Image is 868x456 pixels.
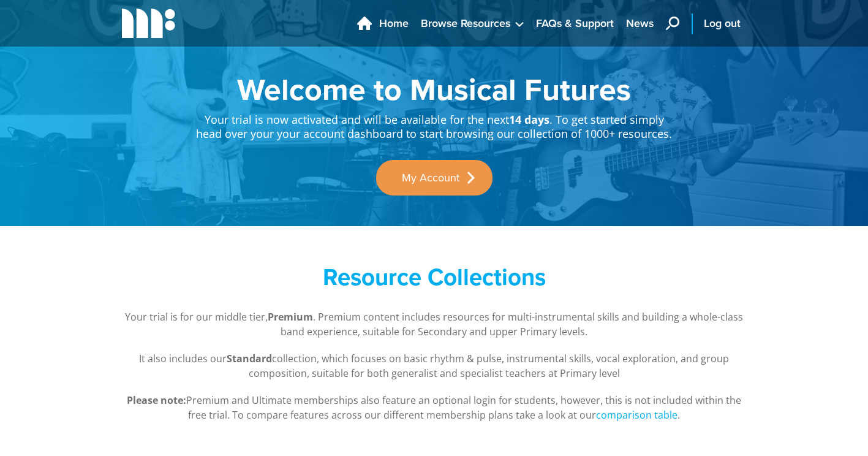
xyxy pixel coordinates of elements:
h1: Welcome to Musical Futures [195,74,673,104]
span: Log out [704,15,741,32]
strong: 14 days [509,112,549,127]
h2: Resource Collections [195,263,673,291]
p: Your trial is for our middle tier, . Premium content includes resources for multi-instrumental sk... [122,310,747,339]
span: Browse Resources [421,15,510,32]
strong: Please note: [127,393,186,407]
span: FAQs & Support [536,15,614,32]
strong: Standard [227,352,272,365]
a: My Account [376,160,492,196]
strong: Premium [268,310,313,324]
p: Premium and Ultimate memberships also feature an optional login for students, however, this is no... [122,393,747,422]
span: Home [379,15,409,32]
p: It also includes our collection, which focuses on basic rhythm & pulse, instrumental skills, voca... [122,351,747,381]
p: Your trial is now activated and will be available for the next . To get started simply head over ... [195,104,673,142]
span: News [626,15,654,32]
a: comparison table [596,408,677,422]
